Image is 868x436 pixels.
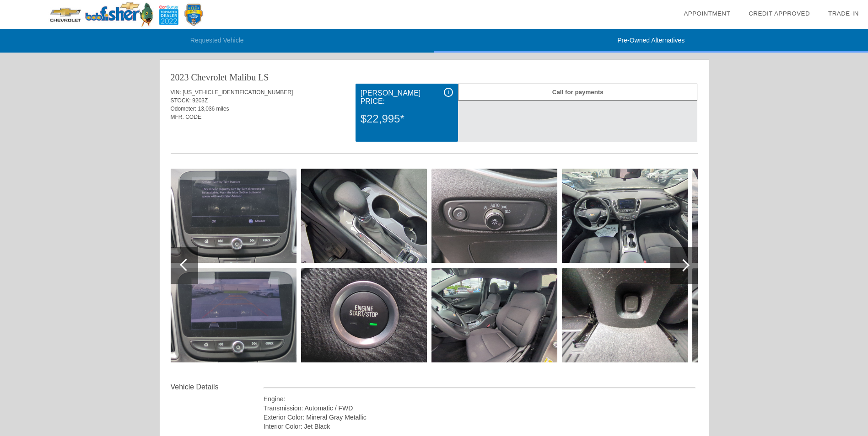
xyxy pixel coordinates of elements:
img: 14.jpg [171,169,297,263]
span: STOCK: [171,97,191,104]
div: [PERSON_NAME] Price: [361,88,453,107]
span: 9203Z [192,97,208,104]
span: Odometer: [171,106,197,112]
img: 18.jpg [431,169,557,263]
div: Transmission: Automatic / FWD [264,404,696,413]
div: Interior Color: Jet Black [264,422,696,431]
div: i [444,88,453,97]
img: 22.jpg [692,169,818,263]
span: MFR. CODE: [171,114,203,120]
div: $22,995* [361,107,453,131]
img: 19.jpg [431,268,557,362]
img: 16.jpg [301,169,427,263]
div: Quoted on [DATE] 3:14:48 AM [171,127,698,141]
img: 20.jpg [562,169,688,263]
div: Call for payments [458,84,697,101]
span: VIN: [171,89,181,96]
img: 15.jpg [171,268,297,362]
div: 2023 Chevrolet Malibu [171,71,256,84]
img: 17.jpg [301,268,427,362]
img: 21.jpg [562,268,688,362]
div: Engine: [264,394,696,404]
div: Vehicle Details [171,382,264,393]
span: 13,036 miles [198,106,229,112]
a: Credit Approved [749,10,810,17]
img: 23.jpg [692,268,818,362]
div: Exterior Color: Mineral Gray Metallic [264,413,696,422]
span: [US_VEHICLE_IDENTIFICATION_NUMBER] [183,89,293,96]
a: Appointment [684,10,730,17]
a: Trade-In [828,10,859,17]
div: LS [258,71,269,84]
